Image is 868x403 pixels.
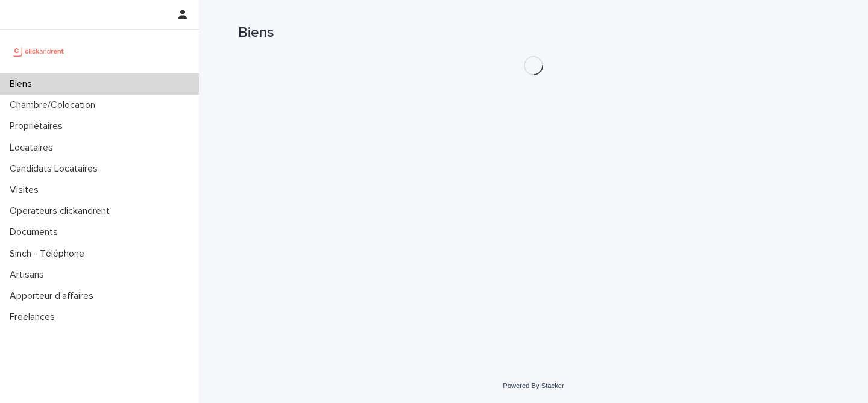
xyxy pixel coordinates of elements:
[5,226,68,238] p: Documents
[238,24,829,42] h1: Biens
[5,78,42,90] p: Biens
[5,120,72,132] p: Propriétaires
[5,290,103,302] p: Apporteur d'affaires
[5,184,48,196] p: Visites
[5,163,107,175] p: Candidats Locataires
[5,142,63,154] p: Locataires
[5,99,105,111] p: Chambre/Colocation
[10,39,68,63] img: UCB0brd3T0yccxBKYDjQ
[5,269,54,281] p: Artisans
[503,382,564,389] a: Powered By Stacker
[5,248,94,260] p: Sinch - Téléphone
[5,311,64,323] p: Freelances
[5,205,119,217] p: Operateurs clickandrent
